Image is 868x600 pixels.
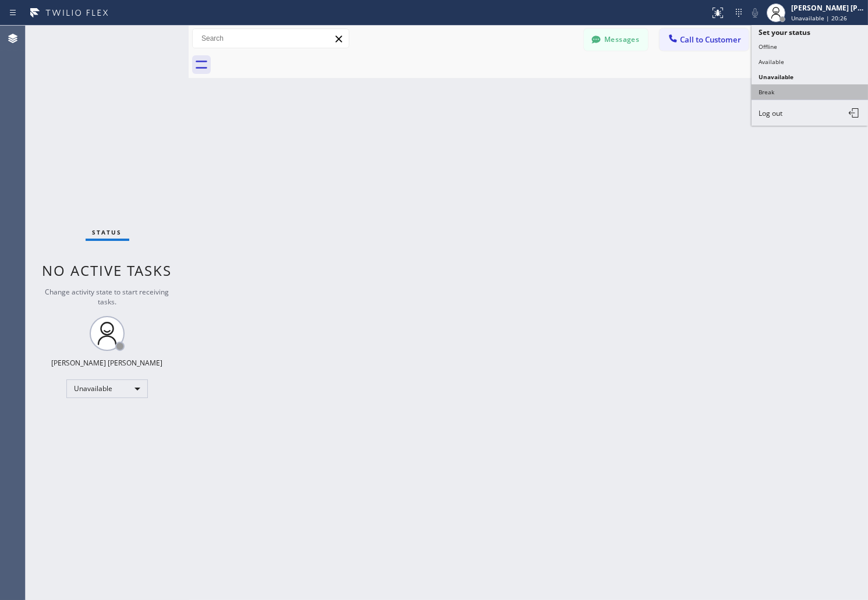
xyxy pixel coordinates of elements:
button: Mute [747,5,763,21]
div: Unavailable [66,379,148,398]
input: Search [193,29,349,48]
span: No active tasks [42,261,172,280]
span: Unavailable | 20:26 [791,14,847,22]
span: Call to Customer [680,34,741,45]
span: Change activity state to start receiving tasks. [45,287,169,307]
span: Status [93,228,122,236]
button: Call to Customer [660,29,749,51]
div: [PERSON_NAME] [PERSON_NAME] [791,3,865,13]
button: Messages [584,29,648,51]
div: [PERSON_NAME] [PERSON_NAME] [52,358,163,368]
